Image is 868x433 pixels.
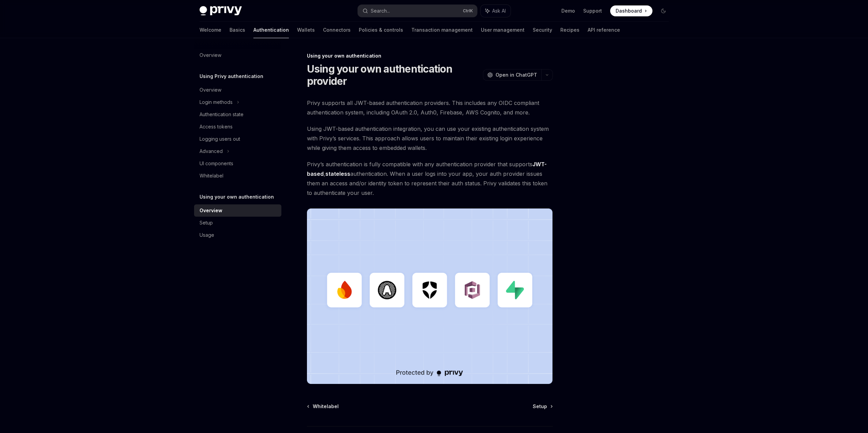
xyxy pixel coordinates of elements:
[533,22,552,38] a: Security
[560,22,579,38] a: Recipes
[481,5,511,17] button: Ask AI
[200,135,240,143] div: Logging users out
[194,157,281,170] a: UI components
[610,5,652,16] a: Dashboard
[358,5,477,17] button: Search...CtrlK
[200,193,274,201] h5: Using your own authentication
[411,22,473,38] a: Transaction management
[463,8,473,14] span: Ctrl K
[313,403,339,410] span: Whitelabel
[200,98,233,106] div: Login methods
[359,22,403,38] a: Policies & controls
[200,172,223,180] div: Whitelabel
[561,7,575,14] a: Demo
[200,219,213,227] div: Setup
[230,22,245,38] a: Basics
[200,159,233,168] div: UI components
[253,22,289,38] a: Authentication
[583,7,602,14] a: Support
[200,6,242,16] img: dark logo
[194,217,281,229] a: Setup
[200,110,244,119] div: Authentication state
[483,69,541,81] button: Open in ChatGPT
[481,22,525,38] a: User management
[200,51,221,59] div: Overview
[307,98,553,117] span: Privy supports all JWT-based authentication providers. This includes any OIDC compliant authentic...
[588,22,620,38] a: API reference
[200,123,233,131] div: Access tokens
[658,5,669,16] button: Toggle dark mode
[533,403,552,410] a: Setup
[200,22,221,38] a: Welcome
[194,229,281,241] a: Usage
[325,170,350,177] a: stateless
[307,63,480,87] h1: Using your own authentication provider
[194,204,281,217] a: Overview
[533,403,547,410] span: Setup
[200,147,223,155] div: Advanced
[307,52,553,59] div: Using your own authentication
[194,108,281,121] a: Authentication state
[200,231,214,239] div: Usage
[194,84,281,96] a: Overview
[194,170,281,182] a: Whitelabel
[307,124,553,153] span: Using JWT-based authentication integration, you can use your existing authentication system with ...
[297,22,315,38] a: Wallets
[492,7,506,14] span: Ask AI
[307,159,553,198] span: Privy’s authentication is fully compatible with any authentication provider that supports , authe...
[200,72,263,80] h5: Using Privy authentication
[323,22,351,38] a: Connectors
[308,403,339,410] a: Whitelabel
[200,86,221,94] div: Overview
[616,7,642,14] span: Dashboard
[194,133,281,145] a: Logging users out
[200,206,222,215] div: Overview
[496,72,537,78] span: Open in ChatGPT
[371,7,390,15] div: Search...
[194,49,281,61] a: Overview
[307,208,553,384] img: JWT-based auth splash
[194,121,281,133] a: Access tokens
